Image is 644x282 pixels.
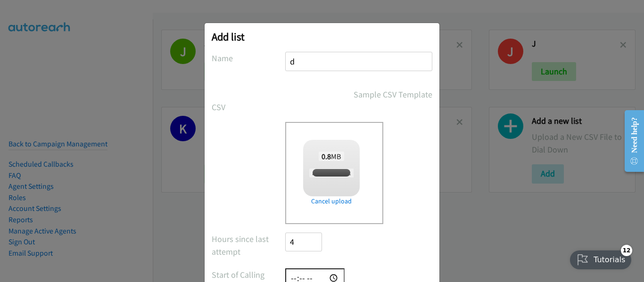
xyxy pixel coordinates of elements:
iframe: Checklist [564,241,637,275]
label: CSV [212,101,285,113]
label: Hours since last attempt [212,233,285,258]
strong: 0.8 [322,152,331,161]
label: Name [212,52,285,64]
span: report1758842293551.csv [309,169,377,177]
h2: Add list [212,30,432,43]
iframe: Resource Center [617,104,644,178]
a: Sample CSV Template [354,88,432,101]
span: MB [319,152,344,161]
a: Cancel upload [303,196,360,206]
